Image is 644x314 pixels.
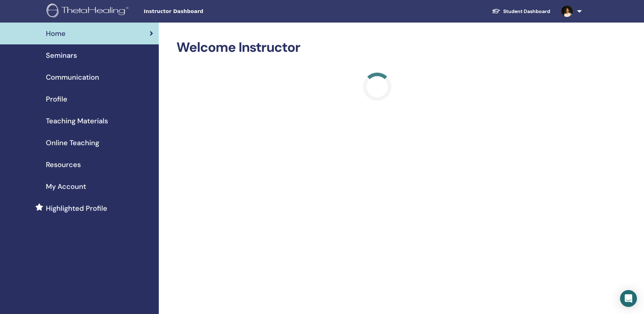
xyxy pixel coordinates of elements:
img: logo.png [47,4,131,19]
span: Home [46,28,66,39]
a: Student Dashboard [486,5,556,18]
span: Highlighted Profile [46,203,107,214]
span: Online Teaching [46,137,99,148]
span: Instructor Dashboard [144,8,249,15]
img: graduation-cap-white.svg [492,8,500,14]
div: Open Intercom Messenger [620,290,637,307]
span: Seminars [46,50,77,61]
img: default.jpg [561,6,573,17]
span: Resources [46,159,81,170]
h2: Welcome Instructor [176,39,578,56]
span: Teaching Materials [46,116,108,126]
span: My Account [46,181,86,192]
span: Profile [46,94,67,104]
span: Communication [46,72,99,82]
